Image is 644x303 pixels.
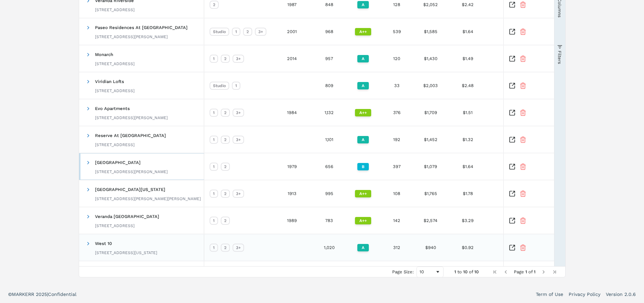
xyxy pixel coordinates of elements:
div: 656 [312,153,346,180]
div: A [357,82,369,89]
div: [STREET_ADDRESS] [95,88,135,93]
div: 1 [210,109,218,117]
div: [STREET_ADDRESS][PERSON_NAME] [95,169,168,174]
div: $2,003 [414,72,448,99]
div: [STREET_ADDRESS][PERSON_NAME] [95,115,168,120]
a: Inspect Comparable [509,82,516,89]
div: -3.51% [488,153,556,180]
div: 376 [380,99,414,126]
div: 1 [210,190,218,198]
span: [GEOGRAPHIC_DATA] [95,160,141,165]
div: 1,132 [312,99,346,126]
a: Inspect Comparable [509,244,516,251]
div: $1,585 [414,18,448,45]
div: 2 [221,55,230,63]
div: Next Page [541,269,546,275]
div: 120 [380,45,414,72]
a: Version 2.0.6 [606,291,636,298]
div: 3+ [233,244,244,252]
div: [STREET_ADDRESS][US_STATE] [95,250,157,255]
div: 783 [312,207,346,234]
span: to [457,269,462,274]
button: Remove Property From Portfolio [520,1,526,8]
div: $1.49 [448,45,488,72]
div: - [488,207,556,234]
span: Monarch [95,52,113,57]
div: -0.06% [488,126,556,153]
a: Term of Use [536,291,563,298]
div: 3+ [233,55,244,63]
span: Confidential [48,292,76,297]
div: $1,079 [414,153,448,180]
span: Viridian Lofts [95,79,124,84]
div: Previous Page [503,269,508,275]
span: 2025 | [36,292,48,297]
div: 2 [210,1,219,9]
div: Last Page [552,269,557,275]
div: 1 [210,136,218,144]
button: Remove Property From Portfolio [520,190,526,197]
span: Page [514,269,524,274]
div: $1,709 [414,99,448,126]
div: [STREET_ADDRESS][PERSON_NAME][PERSON_NAME] [95,196,201,201]
div: $1.32 [448,126,488,153]
button: Remove Property From Portfolio [520,28,526,35]
div: 1913 [272,180,312,207]
div: $3.29 [448,207,488,234]
div: +0.66% [488,234,556,261]
span: MARKERR [12,292,36,297]
div: $1.64 [448,18,488,45]
div: [STREET_ADDRESS] [95,142,166,147]
div: 2 [243,28,252,36]
div: $2.48 [448,72,488,99]
button: Remove Property From Portfolio [520,109,526,116]
div: 957 [312,45,346,72]
div: $940 [414,234,448,261]
div: 3+ [233,190,244,198]
div: 809 [312,72,346,99]
div: A++ [355,109,371,116]
div: 539 [380,18,414,45]
div: First Page [492,269,498,275]
div: [STREET_ADDRESS][PERSON_NAME] [95,34,188,39]
div: -1.34% [488,99,556,126]
div: A [357,136,369,143]
button: Remove Property From Portfolio [520,163,526,170]
div: +1.12% [488,45,556,72]
div: $1.64 [448,153,488,180]
a: Inspect Comparable [509,55,516,62]
div: 108 [380,180,414,207]
span: of [469,269,473,274]
div: 1 [232,28,240,36]
span: 1 [454,269,456,274]
span: Reserve At [GEOGRAPHIC_DATA] [95,133,166,138]
div: 1 [210,55,218,63]
span: 1 [525,269,527,274]
a: Inspect Comparable [509,1,516,8]
span: [GEOGRAPHIC_DATA][US_STATE] [95,187,165,192]
span: Veranda [GEOGRAPHIC_DATA] [95,214,159,219]
div: 312 [380,234,414,261]
button: Remove Property From Portfolio [520,136,526,143]
div: Page Size [416,267,444,277]
div: 33 [380,72,414,99]
div: 968 [312,18,346,45]
a: Inspect Comparable [509,217,516,224]
span: Paseo Residences At [GEOGRAPHIC_DATA] [95,25,188,30]
span: West 10 [95,241,112,246]
div: 2014 [272,45,312,72]
span: Evo Apartments [95,106,130,111]
div: [STREET_ADDRESS] [95,7,135,12]
span: 1 [534,269,535,274]
div: 3+ [233,136,244,144]
div: 1,101 [312,126,346,153]
div: 2 [221,244,230,252]
div: Studio [210,82,229,90]
div: 192 [380,126,414,153]
div: A [357,55,369,62]
div: 2 [221,163,230,171]
div: 1 [210,217,218,225]
div: 1979 [272,153,312,180]
div: Page Size: [392,269,414,274]
div: $1.78 [448,180,488,207]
